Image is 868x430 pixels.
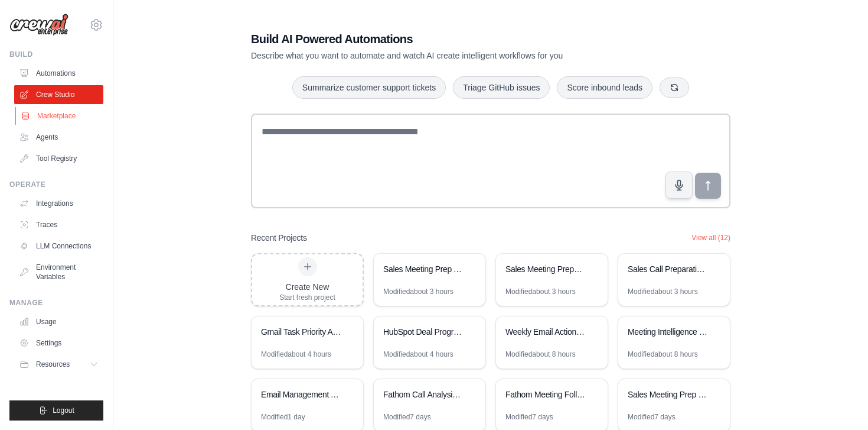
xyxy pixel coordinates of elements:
a: Agents [14,128,103,147]
div: Modified about 3 hours [505,287,576,296]
div: Modified about 4 hours [383,350,453,359]
div: Gmail Task Priority Analyzer [261,326,342,338]
div: Sales Call Preparation Assistant [628,263,709,275]
div: Fathom Call Analysis with Email & Slack Automation [383,389,464,400]
div: Create New [279,281,335,293]
div: Modified about 8 hours [505,350,576,359]
div: Fathom Meeting Follow-up Automation [505,389,586,400]
p: Describe what you want to automate and watch AI create intelligent workflows for you [251,50,648,62]
h1: Build AI Powered Automations [251,31,648,47]
div: Modified 7 days [628,412,676,422]
a: Automations [14,64,103,83]
span: Resources [36,360,70,369]
a: Environment Variables [14,258,103,286]
button: Logout [9,400,103,421]
button: View all (12) [691,233,730,243]
h3: Recent Projects [251,232,307,244]
div: Modified 7 days [383,412,431,422]
div: Modified 7 days [505,412,553,422]
div: Modified about 3 hours [383,287,453,296]
a: Crew Studio [14,85,103,104]
a: Tool Registry [14,149,103,168]
div: Modified about 3 hours [628,287,698,296]
div: Build [9,50,103,59]
button: Resources [14,355,103,374]
button: Summarize customer support tickets [292,76,446,99]
a: Settings [14,334,103,353]
button: Click to speak your automation idea [665,172,693,199]
button: Triage GitHub issues [453,76,550,99]
div: Manage [9,298,103,308]
div: Modified about 4 hours [261,350,331,359]
div: Meeting Intelligence & Preparation System [628,326,709,338]
iframe: Chat Widget [809,373,868,430]
div: Modified about 8 hours [628,350,698,359]
div: Operate [9,180,103,189]
div: Start fresh project [279,293,335,302]
img: Logo [9,14,68,36]
div: Sales Meeting Preparation Assistant [505,263,586,275]
a: Traces [14,215,103,234]
div: Sales Meeting Prep Automation [383,263,464,275]
a: Marketplace [15,106,105,125]
button: Get new suggestions [660,77,689,98]
div: Modified 1 day [261,412,305,422]
a: Usage [14,312,103,331]
a: LLM Connections [14,237,103,256]
div: HubSpot Deal Progression Analysis [383,326,464,338]
div: Weekly Email Action Items Extractor [505,326,586,338]
div: Email Management Assistant [261,389,342,400]
span: Logout [53,406,74,415]
div: Sales Meeting Prep Research Automation [628,389,709,400]
button: Score inbound leads [557,76,652,99]
a: Integrations [14,194,103,213]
